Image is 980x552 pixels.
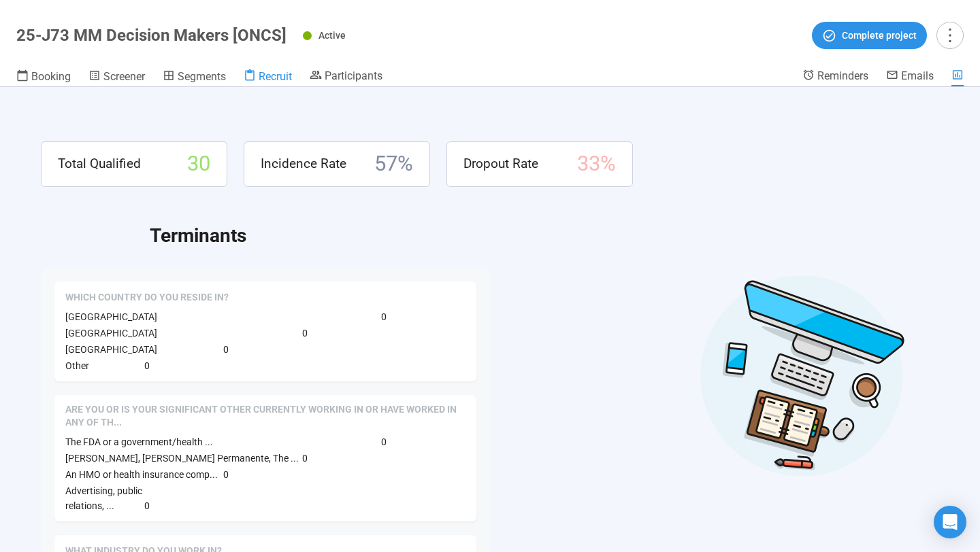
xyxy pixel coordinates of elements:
span: 33 % [577,148,616,181]
span: 30 [187,148,210,181]
span: 0 [381,434,387,449]
span: An HMO or health insurance comp... [65,469,218,480]
span: The FDA or a government/health ... [65,436,213,447]
span: [PERSON_NAME], [PERSON_NAME] Permanente, The ... [65,453,299,464]
span: Advertising, public relations, ... [65,485,142,511]
span: Which country do you reside in? [65,291,229,305]
span: Active [318,30,346,41]
span: Recruit [259,70,292,83]
span: Dropout Rate [463,154,538,174]
span: Complete project [842,28,917,43]
span: 0 [302,451,308,466]
img: Desktop work notes [700,273,905,478]
span: Total Qualified [58,154,141,174]
span: 0 [223,467,229,482]
span: 57 % [374,148,413,181]
h1: 25-J73 MM Decision Makers [ONCS] [16,26,287,45]
span: Screener [103,70,145,83]
span: [GEOGRAPHIC_DATA] [65,344,157,355]
a: Participants [310,69,382,85]
span: Booking [31,70,71,83]
span: Emails [901,69,934,82]
span: [GEOGRAPHIC_DATA] [65,311,157,322]
span: [GEOGRAPHIC_DATA] [65,328,157,339]
span: Are you or is your significant other currently working in or have worked in any of the following ... [65,403,465,430]
a: Emails [886,69,934,85]
a: Screener [88,69,145,86]
button: more [936,22,964,49]
span: 0 [302,326,308,341]
a: Recruit [244,69,292,86]
span: Incidence Rate [261,154,346,174]
span: Reminders [817,69,868,82]
button: Complete project [812,22,927,49]
span: more [941,26,959,44]
span: 0 [223,342,229,357]
a: Reminders [802,69,868,85]
span: 0 [144,358,150,373]
span: Participants [325,69,382,82]
span: Segments [178,70,226,83]
span: 0 [144,498,150,513]
span: 0 [381,309,387,324]
a: Segments [163,69,226,86]
span: Other [65,360,89,371]
div: Open Intercom Messenger [934,506,966,538]
a: Booking [16,69,71,86]
h2: Terminants [150,221,939,251]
